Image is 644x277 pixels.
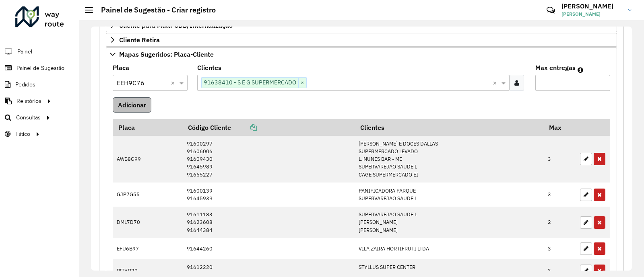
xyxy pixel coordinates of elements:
[561,10,622,18] span: [PERSON_NAME]
[355,238,544,259] td: VILA ZAIRA HORTIFRUTI LTDA
[113,183,182,206] td: GJP7G55
[202,78,298,87] span: 91638410 - S E G SUPERMERCADO
[544,238,576,259] td: 3
[15,130,30,138] span: Tático
[113,119,182,136] th: Placa
[113,238,182,259] td: EFU6B97
[544,207,576,238] td: 2
[119,22,233,29] span: Cliente para Multi-CDD/Internalização
[113,63,129,72] label: Placa
[182,207,354,238] td: 91611183 91623608 91644384
[578,67,583,73] em: Máximo de clientes que serão colocados na mesma rota com os clientes informados
[355,183,544,206] td: PANIFICADORA PARQUE SUPERVAREJAO SAUDE L
[182,119,354,136] th: Código Cliente
[119,37,160,43] span: Cliente Retira
[171,78,178,88] span: Clear all
[106,47,617,61] a: Mapas Sugeridos: Placa-Cliente
[15,80,35,89] span: Pedidos
[561,2,622,10] h3: [PERSON_NAME]
[182,136,354,183] td: 91600297 91606006 91609430 91645989 91665227
[113,207,182,238] td: DML7D70
[231,123,257,131] a: Copiar
[113,136,182,183] td: AWB8G99
[17,97,41,105] span: Relatórios
[17,47,32,56] span: Painel
[355,136,544,183] td: [PERSON_NAME] E DOCES DALLAS SUPERMERCADO LEVADO L. NUNES BAR - ME SUPERVAREJAO SAUDE L CAGE SUPE...
[355,119,544,136] th: Clientes
[544,119,576,136] th: Max
[197,63,221,72] label: Clientes
[93,6,216,14] h2: Painel de Sugestão - Criar registro
[182,183,354,206] td: 91600139 91645939
[544,183,576,206] td: 3
[113,97,151,113] button: Adicionar
[542,2,559,19] a: Contato Rápido
[16,113,41,122] span: Consultas
[493,78,500,88] span: Clear all
[544,136,576,183] td: 3
[535,63,576,72] label: Max entregas
[355,207,544,238] td: SUPERVAREJAO SAUDE L [PERSON_NAME] [PERSON_NAME]
[298,78,306,88] span: ×
[182,238,354,259] td: 91644260
[17,64,64,72] span: Painel de Sugestão
[119,51,214,57] span: Mapas Sugeridos: Placa-Cliente
[106,33,617,47] a: Cliente Retira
